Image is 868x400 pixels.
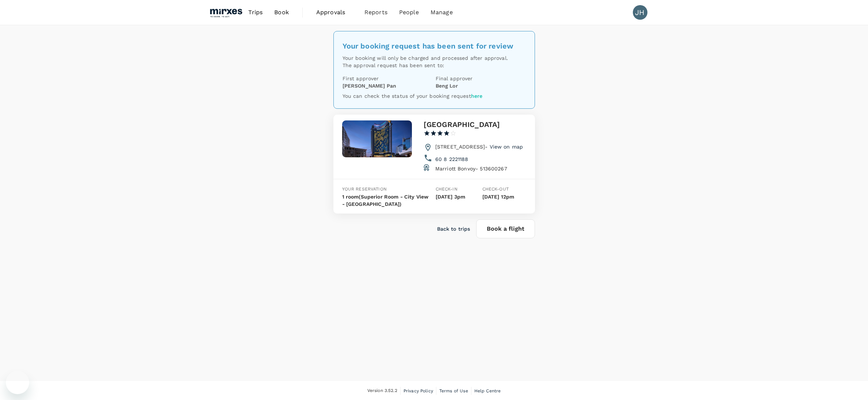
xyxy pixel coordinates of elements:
div: Your booking request has been sent for review [343,40,526,52]
a: View on map [490,144,523,150]
p: [PERSON_NAME] Pan [343,82,397,89]
p: 1 room (Superior Room - City View - [GEOGRAPHIC_DATA]) [342,193,433,208]
p: Beng Lor [436,82,458,89]
div: JH [633,5,647,20]
a: Privacy Policy [404,387,433,395]
span: Manage [431,8,453,17]
a: here [471,93,483,99]
p: First approver [343,75,433,82]
img: Mirxes Holding Pte Ltd [209,4,243,20]
span: Terms of Use [439,388,468,393]
p: Your booking will only be charged and processed after approval. [343,54,526,62]
span: Version 3.52.2 [367,387,397,395]
p: The approval request has been sent to: [343,62,526,69]
p: Marriott Bonvoy - 513600267 [435,165,526,172]
p: [DATE] 3pm [436,193,479,200]
span: Help Centre [474,388,501,393]
a: Help Centre [474,387,501,395]
h3: [GEOGRAPHIC_DATA] [424,120,500,129]
span: Privacy Policy [404,388,433,393]
a: Terms of Use [439,387,468,395]
a: Back to trips [437,225,470,232]
p: Final approver [436,75,526,82]
button: Book a flight [476,219,535,238]
span: Reports [364,8,387,17]
span: Your reservation [342,186,387,192]
span: Approvals [316,8,353,17]
a: Book a flight [476,226,535,231]
img: Sheraton Kuching Hotel - Exterior [342,120,412,157]
span: Trips [248,8,263,17]
p: [DATE] 12pm [482,193,526,200]
span: Book [274,8,289,17]
p: You can check the status of your booking request [343,92,526,100]
span: Check-out [482,186,509,192]
span: Check-in [436,186,458,192]
span: People [399,8,419,17]
span: [STREET_ADDRESS] - [435,144,523,150]
iframe: Button to launch messaging window [6,371,29,394]
a: 60 8 2221188 [435,156,469,162]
